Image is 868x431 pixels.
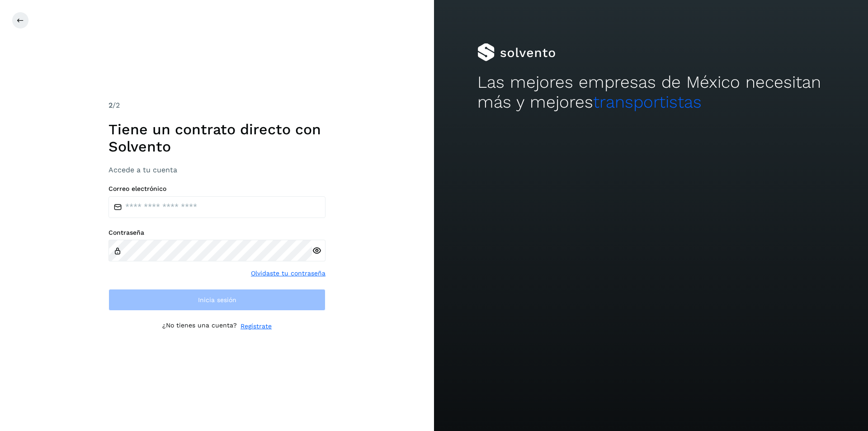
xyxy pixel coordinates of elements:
[108,100,325,111] div: /2
[108,185,325,193] label: Correo electrónico
[251,269,325,278] a: Olvidaste tu contraseña
[241,322,272,331] a: Regístrate
[477,72,825,113] h2: Las mejores empresas de México necesitan más y mejores
[108,121,325,156] h1: Tiene un contrato directo con Solvento
[108,229,325,237] label: Contraseña
[108,166,325,174] h3: Accede a tu cuenta
[162,322,237,331] p: ¿No tienes una cuenta?
[198,297,236,303] span: Inicia sesión
[593,92,702,112] span: transportistas
[108,289,325,311] button: Inicia sesión
[108,101,113,109] span: 2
